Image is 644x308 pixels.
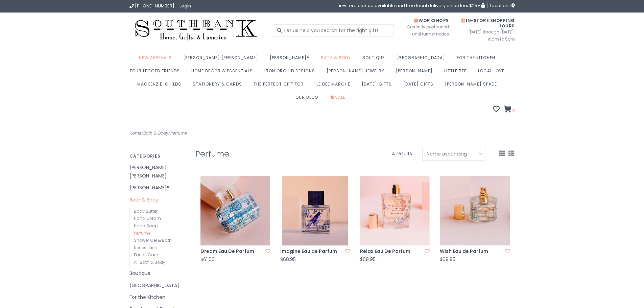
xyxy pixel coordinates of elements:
img: Margot Elena Imagine Eau de Parfum [280,176,350,245]
a: Facial Care [134,252,158,258]
span: [DATE] through [DATE]: 10am to 5pm [459,28,515,43]
a: New Arrivals [139,53,175,66]
a: Add to wishlist [505,248,510,255]
h3: Categories [129,154,185,158]
a: [PHONE_NUMBER] [129,3,174,9]
a: Login [180,3,191,9]
span: in-store pick up available and free local delivery on orders $25+ [339,3,485,8]
a: [DATE] Gifts [362,79,395,93]
a: [PERSON_NAME] [396,66,436,79]
a: Wish Eau de Parfum [440,247,503,256]
a: All Bath & Body [134,259,165,265]
a: [PERSON_NAME]® [129,184,185,192]
a: Sale [330,93,349,106]
a: For the Kitchen [129,293,185,302]
div: $68.95 [360,257,376,262]
img: Margot Elena Wish Eau de Parfum [440,176,509,245]
a: Perfume [134,230,150,236]
a: Home [129,130,141,136]
a: 0 [504,106,515,113]
a: Four Legged Friends [130,66,183,79]
a: Iron Orchid Designs [264,66,318,79]
span: Workshops [414,18,449,23]
a: Stationery & Cards [193,79,245,93]
a: Relax Eau De Parfum [360,247,423,256]
a: Le Bee Marché [316,79,354,93]
a: Locations [487,3,515,8]
img: Margot Elena Dream Eau De Parfum [200,176,270,245]
div: $68.95 [280,257,296,262]
a: [PERSON_NAME] Spade [445,79,500,93]
span: Locations [490,2,515,9]
div: $61.00 [200,257,215,262]
span: Currently postponed until further notice [398,23,449,38]
a: Add to wishlist [345,248,350,255]
a: Add to wishlist [425,248,430,255]
a: [PERSON_NAME] [PERSON_NAME] [129,163,185,180]
a: Our Blog [295,93,322,106]
a: [DATE] Gifts [403,79,437,93]
a: Add to wishlist [265,248,270,255]
a: Home Decor & Essentials [191,66,256,79]
a: Bath & Body [143,130,168,136]
a: Boutique [129,269,185,278]
span: [PHONE_NUMBER] [135,3,174,9]
img: Southbank Gift Company -- Home, Gifts, and Luxuries [129,18,263,43]
h1: Perfume [195,149,338,158]
a: For the Kitchen [457,53,499,66]
a: MacKenzie-Childs [137,79,185,93]
a: Dream Eau De Parfum [200,247,263,256]
a: Shower Gel & Bath Necessities [134,237,172,251]
input: Let us help you search for the right gift! [274,24,394,37]
a: [PERSON_NAME] Jewelry [327,66,388,79]
span: In-Store Shopping Hours [461,18,515,29]
img: Margot Elena Relax Eau De Parfum [360,176,430,245]
a: Hand Cream [134,215,161,221]
div: $68.95 [440,257,455,262]
a: Perfume [170,130,187,136]
a: [GEOGRAPHIC_DATA] [129,281,185,290]
div: / / [124,129,322,137]
a: Local Love [478,66,508,79]
a: Bath & Body [129,196,185,204]
a: Body Butter [134,208,158,214]
a: [PERSON_NAME]® [270,53,313,66]
a: Bath & Body [321,53,354,66]
span: 0 [511,108,515,113]
a: Hand Soap [134,223,158,229]
a: Boutique [362,53,388,66]
a: Imagine Eau de Parfum [280,247,343,256]
a: [PERSON_NAME] [PERSON_NAME] [183,53,262,66]
span: 4 results [392,150,412,157]
a: Little Bee [444,66,470,79]
a: [GEOGRAPHIC_DATA] [396,53,449,66]
a: The perfect gift for: [254,79,308,93]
